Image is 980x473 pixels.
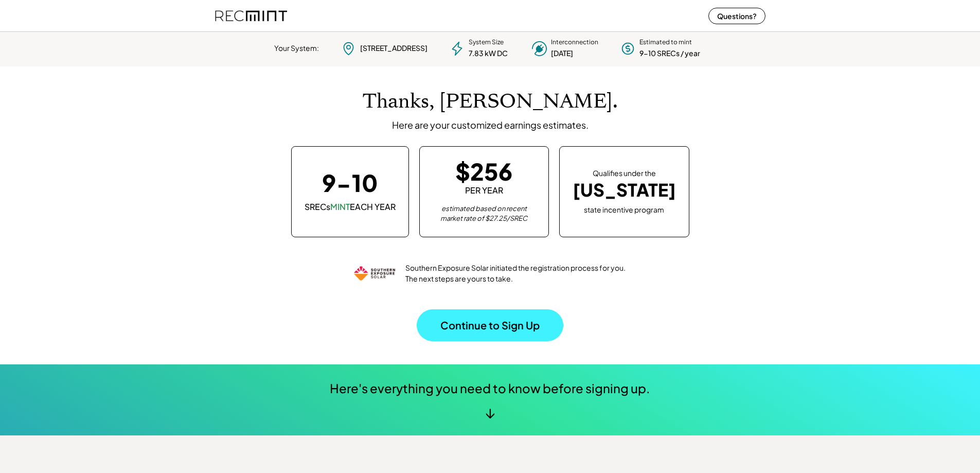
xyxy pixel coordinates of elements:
div: PER YEAR [465,185,503,196]
div: Here's everything you need to know before signing up. [330,380,650,397]
div: 9-10 [322,171,378,194]
div: SRECs EACH YEAR [305,201,396,213]
div: Estimated to mint [639,38,692,47]
button: Questions? [708,8,765,24]
div: [DATE] [551,48,573,59]
div: 7.83 kW DC [469,48,508,59]
div: Here are your customized earnings estimates. [392,119,589,131]
h1: Thanks, [PERSON_NAME]. [363,90,618,114]
div: Interconnection [551,38,598,47]
div: [STREET_ADDRESS] [360,43,427,54]
div: [US_STATE] [573,180,676,201]
div: System Size [469,38,504,47]
div: state incentive program [584,203,664,215]
button: Continue to Sign Up [417,309,563,341]
div: Your System: [274,43,319,54]
font: MINT [330,201,350,212]
div: 9-10 SRECs / year [639,48,700,59]
div: Southern Exposure Solar initiated the registration process for you. The next steps are yours to t... [405,262,627,284]
div: estimated based on recent market rate of $27.25/SREC [433,204,536,224]
div: ↓ [485,405,495,420]
div: $256 [455,160,512,183]
img: southern%20exposure%20solar%20logo.png [354,253,395,294]
div: Qualifies under the [593,168,656,179]
img: recmint-logotype%403x%20%281%29.jpeg [215,2,287,29]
